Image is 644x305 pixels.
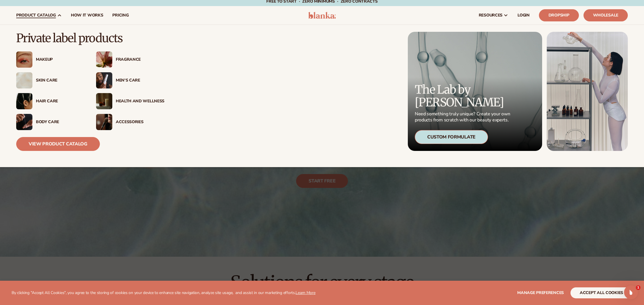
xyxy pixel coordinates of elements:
[539,9,579,21] a: Dropship
[36,78,85,83] div: Skin Care
[518,13,530,18] span: LOGIN
[16,93,85,109] a: Female hair pulled back with clips. Hair Care
[636,285,641,290] span: 1
[16,32,164,45] p: Private label products
[64,34,98,38] div: Keywords by Traffic
[16,114,85,130] a: Male hand applying moisturizer. Body Care
[36,99,85,104] div: Hair Care
[96,72,164,88] a: Male holding moisturizer bottle. Men’s Care
[116,57,164,62] div: Fragrance
[16,13,56,18] span: product catalog
[570,287,632,298] button: accept all cookies
[415,130,488,144] div: Custom Formulate
[479,13,502,18] span: resources
[517,290,564,295] span: Manage preferences
[12,291,315,295] p: By clicking "Accept All Cookies", you agree to the storing of cookies on your device to enhance s...
[296,290,315,295] a: Learn More
[96,93,112,109] img: Candles and incense on table.
[112,13,129,18] span: pricing
[474,6,513,25] a: resources
[116,120,164,125] div: Accessories
[624,285,638,299] iframe: Intercom live chat
[116,78,164,83] div: Men’s Care
[108,6,133,25] a: pricing
[116,99,164,104] div: Health And Wellness
[96,51,164,68] a: Pink blooming flower. Fragrance
[96,114,112,130] img: Female with makeup brush.
[96,51,112,68] img: Pink blooming flower.
[66,6,108,25] a: How It Works
[16,72,85,88] a: Cream moisturizer swatch. Skin Care
[16,34,20,38] img: tab_domain_overview_orange.svg
[415,111,512,123] p: Need something truly unique? Create your own products from scratch with our beauty experts.
[9,15,14,20] img: website_grey.svg
[36,120,85,125] div: Body Care
[16,114,32,130] img: Male hand applying moisturizer.
[96,72,112,88] img: Male holding moisturizer bottle.
[547,32,628,151] img: Female in lab with equipment.
[308,12,336,19] img: logo
[513,6,534,25] a: LOGIN
[16,137,100,151] a: View Product Catalog
[16,93,32,109] img: Female hair pulled back with clips.
[36,57,85,62] div: Makeup
[12,6,66,25] a: product catalog
[96,114,164,130] a: Female with makeup brush. Accessories
[71,13,103,18] span: How It Works
[16,72,32,88] img: Cream moisturizer swatch.
[22,34,52,38] div: Domain Overview
[584,9,628,21] a: Wholesale
[517,287,564,298] button: Manage preferences
[58,34,62,38] img: tab_keywords_by_traffic_grey.svg
[408,32,542,151] a: Microscopic product formula. The Lab by [PERSON_NAME] Need something truly unique? Create your ow...
[16,51,85,68] a: Female with glitter eye makeup. Makeup
[9,9,14,14] img: logo_orange.svg
[96,93,164,109] a: Candles and incense on table. Health And Wellness
[16,9,28,14] div: v 4.0.25
[15,15,64,20] div: Domain: [DOMAIN_NAME]
[415,83,512,109] p: The Lab by [PERSON_NAME]
[16,51,32,68] img: Female with glitter eye makeup.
